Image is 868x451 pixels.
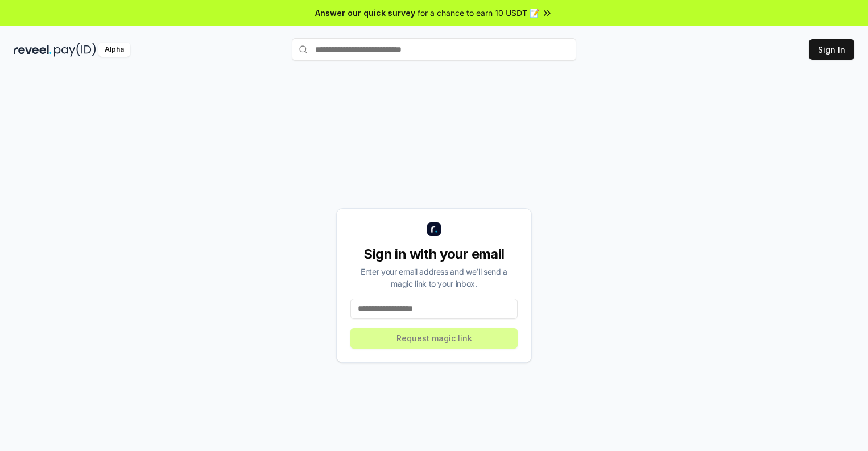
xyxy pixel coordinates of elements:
[14,43,52,57] img: reveel_dark
[427,222,441,236] img: logo_small
[315,7,415,19] span: Answer our quick survey
[98,43,130,57] div: Alpha
[350,266,518,289] div: Enter your email address and we’ll send a magic link to your inbox.
[809,39,854,60] button: Sign In
[418,7,539,19] span: for a chance to earn 10 USDT 📝
[54,43,96,57] img: pay_id
[350,245,518,263] div: Sign in with your email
